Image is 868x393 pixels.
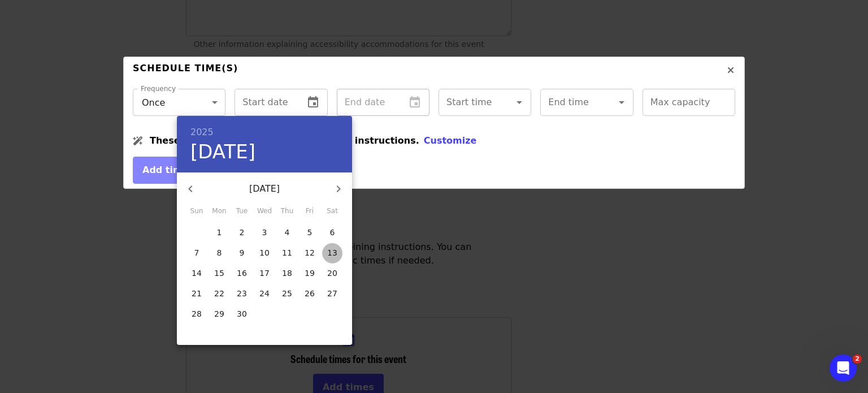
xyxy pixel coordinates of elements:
p: 15 [214,267,224,279]
button: 27 [322,284,342,304]
p: 17 [259,267,270,279]
button: 14 [186,264,207,284]
button: 1 [209,223,229,243]
p: 20 [327,267,337,279]
button: 26 [300,284,320,304]
button: 2 [232,223,252,243]
p: 4 [285,227,290,238]
p: 18 [282,267,292,279]
p: 8 [217,247,222,258]
p: 9 [240,247,245,258]
button: 24 [254,284,275,304]
button: 19 [300,264,320,284]
button: 22 [209,284,229,304]
span: Sun [186,206,207,217]
button: 30 [232,304,252,325]
p: 10 [259,247,270,258]
p: 21 [192,288,202,299]
p: 29 [214,308,224,319]
button: 29 [209,304,229,325]
p: 25 [282,288,292,299]
button: 21 [186,284,207,304]
p: 30 [237,308,247,319]
button: 3 [254,223,275,243]
button: 23 [232,284,252,304]
span: Fri [300,206,320,217]
span: Tue [232,206,252,217]
button: 4 [277,223,297,243]
p: 26 [305,288,315,299]
p: 1 [217,227,222,238]
p: 14 [192,267,202,279]
p: 19 [305,267,315,279]
p: 2 [240,227,245,238]
p: 16 [237,267,247,279]
button: 16 [232,264,252,284]
button: 7 [186,243,207,264]
button: 28 [186,304,207,325]
span: Wed [254,206,275,217]
p: 23 [237,288,247,299]
button: 13 [322,243,342,264]
button: 15 [209,264,229,284]
span: 2 [853,355,862,364]
button: 2025 [190,124,214,140]
p: 28 [192,308,202,319]
span: Mon [209,206,229,217]
button: [DATE] [190,140,255,164]
button: 18 [277,264,297,284]
p: 24 [259,288,270,299]
p: 12 [305,247,315,258]
button: 11 [277,243,297,264]
button: 6 [322,223,342,243]
button: 8 [209,243,229,264]
button: 9 [232,243,252,264]
span: Thu [277,206,297,217]
button: 5 [300,223,320,243]
button: 17 [254,264,275,284]
button: 25 [277,284,297,304]
p: 11 [282,247,292,258]
p: [DATE] [204,182,325,196]
iframe: Intercom live chat [830,355,857,382]
p: 6 [330,227,335,238]
button: 20 [322,264,342,284]
p: 27 [327,288,337,299]
span: Sat [322,206,342,217]
p: 7 [194,247,199,258]
button: 12 [300,243,320,264]
p: 5 [307,227,313,238]
button: 10 [254,243,275,264]
p: 13 [327,247,337,258]
p: 22 [214,288,224,299]
p: 3 [262,227,267,238]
